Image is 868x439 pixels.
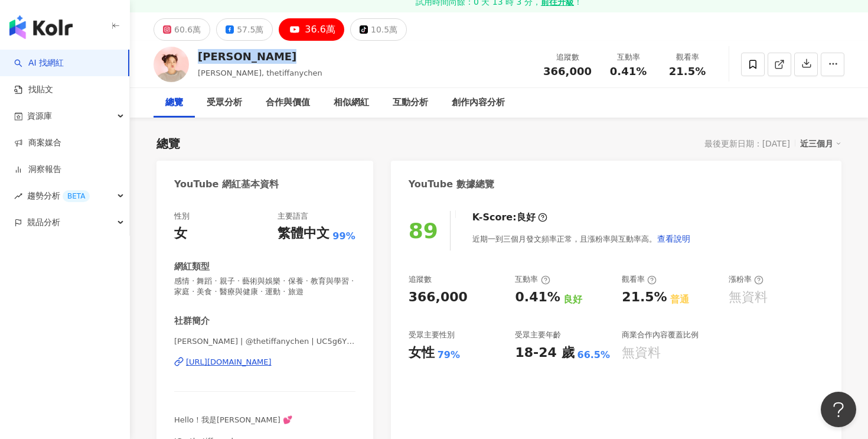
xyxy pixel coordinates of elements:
[409,330,455,340] div: 受眾主要性別
[409,274,432,285] div: 追蹤數
[800,136,841,151] div: 近三個月
[409,344,435,362] div: 女性
[174,21,201,38] div: 60.6萬
[154,18,210,41] button: 60.6萬
[670,293,689,306] div: 普通
[174,178,279,191] div: YouTube 網紅基本資料
[472,227,691,251] div: 近期一到三個月發文頻率正常，且漲粉率與互動率高。
[543,51,592,63] div: 追蹤數
[27,209,60,236] span: 競品分析
[610,66,647,77] span: 0.41%
[278,225,329,243] div: 繁體中文
[174,336,355,347] span: [PERSON_NAME] | @thetiffanychen | UC5g6Y9boEjLQEFCQckpNOnw
[515,344,574,362] div: 18-24 歲
[606,51,651,63] div: 互動率
[334,96,369,110] div: 相似網紅
[729,288,768,307] div: 無資料
[279,18,344,41] button: 36.6萬
[409,178,494,191] div: YouTube 數據總覽
[207,96,242,110] div: 受眾分析
[174,225,187,243] div: 女
[704,139,790,148] div: 最後更新日期：[DATE]
[278,211,308,222] div: 主要語言
[198,49,322,64] div: [PERSON_NAME]
[393,96,428,110] div: 互動分析
[154,47,189,82] img: KOL Avatar
[266,96,310,110] div: 合作與價值
[350,18,407,41] button: 10.5萬
[665,51,710,63] div: 觀看率
[63,190,90,202] div: BETA
[165,96,183,110] div: 總覽
[216,18,273,41] button: 57.5萬
[409,288,468,307] div: 366,000
[14,84,53,96] a: 找貼文
[515,330,561,340] div: 受眾主要年齡
[622,274,657,285] div: 觀看率
[305,21,335,38] div: 36.6萬
[9,15,73,39] img: logo
[577,349,611,362] div: 66.5%
[174,357,355,368] a: [URL][DOMAIN_NAME]
[657,227,691,251] button: 查看說明
[174,261,210,273] div: 網紅類型
[174,211,190,222] div: 性別
[14,192,22,200] span: rise
[14,57,64,69] a: searchAI 找網紅
[517,211,536,224] div: 良好
[156,135,180,152] div: 總覽
[515,288,560,307] div: 0.41%
[543,65,592,77] span: 366,000
[438,349,460,362] div: 79%
[472,211,547,224] div: K-Score :
[669,66,706,77] span: 21.5%
[174,315,210,327] div: 社群簡介
[657,234,690,243] span: 查看說明
[622,344,661,362] div: 無資料
[515,274,550,285] div: 互動率
[237,21,263,38] div: 57.5萬
[821,392,856,427] iframe: Help Scout Beacon - Open
[622,288,667,307] div: 21.5%
[622,330,699,340] div: 商業合作內容覆蓋比例
[452,96,505,110] div: 創作內容分析
[409,219,438,243] div: 89
[174,276,355,297] span: 感情 · 舞蹈 · 親子 · 藝術與娛樂 · 保養 · 教育與學習 · 家庭 · 美食 · 醫療與健康 · 運動 · 旅遊
[27,183,90,209] span: 趨勢分析
[186,357,272,368] div: [URL][DOMAIN_NAME]
[14,137,61,149] a: 商案媒合
[14,164,61,175] a: 洞察報告
[371,21,397,38] div: 10.5萬
[563,293,582,306] div: 良好
[27,103,52,129] span: 資源庫
[198,69,322,77] span: [PERSON_NAME], thetiffanychen
[729,274,763,285] div: 漲粉率
[332,230,355,243] span: 99%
